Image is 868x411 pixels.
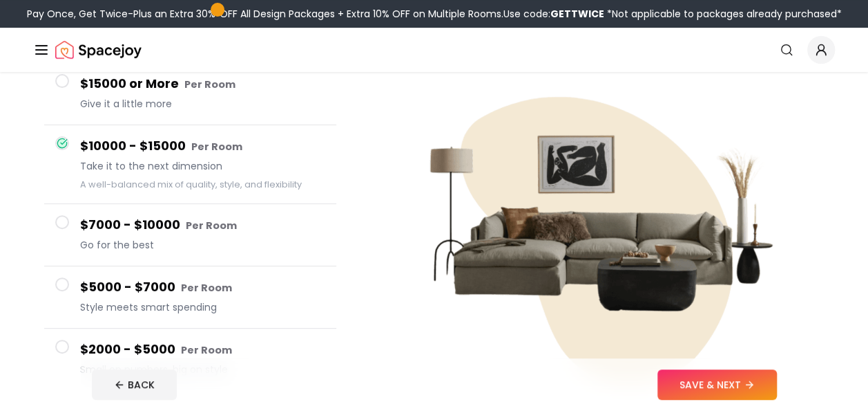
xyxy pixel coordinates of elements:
small: A well-balanced mix of quality, style, and flexibility [80,179,302,190]
small: Per Room [191,140,242,154]
small: Per Room [181,343,232,357]
span: *Not applicable to packages already purchased* [604,7,842,21]
nav: Global [33,28,835,72]
span: Take it to the next dimension [80,159,325,173]
b: GETTWICE [550,7,604,21]
button: SAVE & NEXT [657,369,777,400]
a: Spacejoy [55,36,142,64]
button: $10000 - $15000 Per RoomTake it to the next dimensionA well-balanced mix of quality, style, and f... [44,125,336,204]
button: BACK [92,369,177,400]
h4: $15000 or More [80,74,325,94]
span: Style meets smart spending [80,300,325,314]
h4: $10000 - $15000 [80,136,325,156]
small: Per Room [186,219,237,232]
h4: $5000 - $7000 [80,277,325,298]
img: Spacejoy Logo [55,36,142,64]
button: $2000 - $5000 Per RoomSmall on numbers, big on style [44,329,336,390]
h4: $2000 - $5000 [80,340,325,360]
button: $7000 - $10000 Per RoomGo for the best [44,204,336,266]
div: Pay Once, Get Twice-Plus an Extra 30% OFF All Design Packages + Extra 10% OFF on Multiple Rooms. [27,7,842,21]
small: Per Room [181,281,232,295]
span: Give it a little more [80,97,325,111]
h4: $7000 - $10000 [80,215,325,235]
button: $5000 - $7000 Per RoomStyle meets smart spending [44,266,336,329]
span: Go for the best [80,238,325,252]
button: $15000 or More Per RoomGive it a little more [44,63,336,125]
small: Per Room [184,77,235,91]
span: Use code: [503,7,604,21]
